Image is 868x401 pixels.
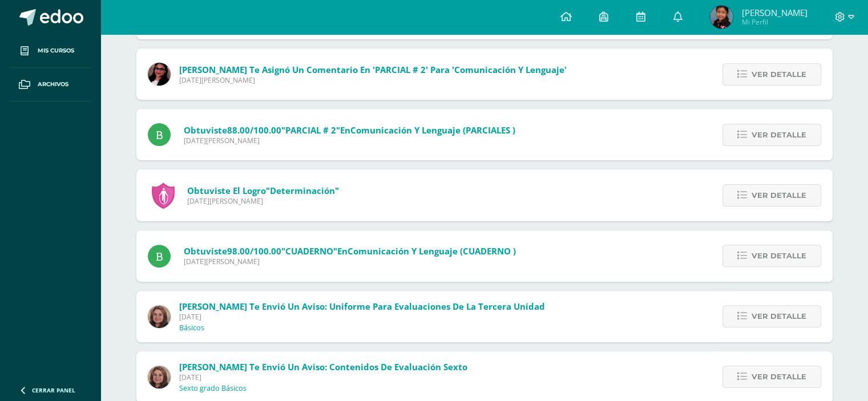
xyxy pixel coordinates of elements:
span: "PARCIAL # 2" [281,124,340,136]
span: Ver detalle [752,366,806,387]
span: Comunicación y Lenguaje (CUADERNO ) [348,245,516,257]
span: Mi Perfil [741,17,807,27]
span: Archivos [38,80,68,89]
img: 3b12861ce529628c5d29cb56cb8b401b.png [710,6,733,29]
span: Mis cursos [38,46,74,55]
span: Ver detalle [752,306,806,327]
a: Archivos [9,68,91,102]
span: [DATE][PERSON_NAME] [184,257,516,266]
span: Obtuviste en [184,245,516,257]
img: 1c3ed0363f92f1cd3aaa9c6dc44d1b5b.png [148,63,171,86]
span: [DATE] [179,372,467,382]
p: Sexto grado Básicos [179,384,247,393]
span: [PERSON_NAME] [741,7,807,18]
span: Obtuviste en [184,124,515,136]
span: [DATE] [179,312,545,322]
span: Ver detalle [752,245,806,266]
span: Ver detalle [752,64,806,85]
span: "Determinación" [266,185,339,196]
span: Cerrar panel [32,386,75,394]
span: Ver detalle [752,124,806,145]
span: Ver detalle [752,185,806,206]
p: Básicos [179,323,204,333]
span: [DATE][PERSON_NAME] [179,75,567,85]
span: [DATE][PERSON_NAME] [184,136,515,145]
span: 98.00/100.00 [227,245,281,257]
span: Comunicación y Lenguaje (PARCIALES ) [350,124,515,136]
img: 6fbc26837fd78081e2202675a432dd0c.png [148,366,171,388]
span: 88.00/100.00 [227,124,281,136]
span: [DATE][PERSON_NAME] [187,196,339,206]
span: [PERSON_NAME] te envió un aviso: Uniforme para Evaluaciones de la Tercera Unidad [179,301,545,312]
span: [PERSON_NAME] te asignó un comentario en 'PARCIAL # 2' para 'Comunicación y Lenguaje' [179,64,567,75]
span: Obtuviste el logro [187,185,339,196]
span: "CUADERNO" [281,245,337,257]
img: 6fbc26837fd78081e2202675a432dd0c.png [148,305,171,328]
span: [PERSON_NAME] te envió un aviso: Contenidos de Evaluación Sexto [179,361,467,372]
a: Mis cursos [9,34,91,68]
